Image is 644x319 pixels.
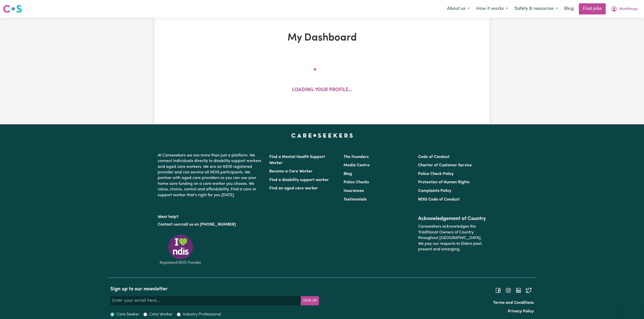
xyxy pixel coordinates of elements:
a: The Founders [344,155,369,159]
p: or [158,220,263,229]
label: Care Seeker [116,311,139,317]
a: Find a Mental Health Support Worker [269,155,325,165]
a: Blog [344,172,352,176]
a: Blog [561,3,577,14]
p: Want help? [158,212,263,220]
a: Insurances [344,189,364,193]
button: Safety & resources [511,4,561,14]
a: Careseekers home page [291,133,353,137]
a: Charter of Customer Service [418,163,472,167]
img: Registered NDIS provider [158,234,203,265]
a: Careseekers logo [3,3,22,15]
a: Privacy Policy [508,309,534,313]
button: My Account [608,4,641,14]
p: Loading your profile... [292,87,352,94]
a: Find a disability support worker [269,178,329,182]
input: Enter your email here... [110,296,301,305]
button: How it works [473,4,511,14]
a: Complaints Policy [418,189,451,193]
img: Careseekers logo [3,4,22,13]
label: Care Worker [149,311,173,317]
a: Contact us [158,223,178,227]
a: call us on [PHONE_NUMBER] [182,223,236,227]
a: NDIS Code of Conduct [418,197,460,202]
label: Industry Professional [183,311,221,317]
iframe: Button to launch messaging window [624,299,640,315]
a: Follow Careseekers on Instagram [505,288,511,292]
a: Protection of Human Rights [418,180,470,184]
button: About us [444,4,473,14]
button: Subscribe [301,296,319,305]
p: At Careseekers we are more than just a platform. We connect individuals directly to disability su... [158,151,263,200]
h2: Acknowledgement of Country [418,216,486,222]
a: Find jobs [579,3,606,14]
a: Become a Care Worker [269,169,313,173]
h2: Sign up to our newsletter [110,286,319,292]
a: Terms and Conditions [493,301,534,305]
a: Police Check Policy [418,172,454,176]
a: Find an aged care worker [269,186,318,190]
a: Media Centre [344,163,370,167]
a: Police Checks [344,180,369,184]
h1: My Dashboard [213,32,431,44]
a: Follow Careseekers on LinkedIn [515,288,522,292]
a: Follow Careseekers on Twitter [526,288,532,292]
a: Testimonials [344,197,367,202]
span: Munkhtuya [619,6,638,12]
a: Follow Careseekers on Facebook [495,288,501,292]
p: Careseekers acknowledges the Traditional Owners of Country throughout [GEOGRAPHIC_DATA]. We pay o... [418,222,486,254]
a: Code of Conduct [418,155,450,159]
